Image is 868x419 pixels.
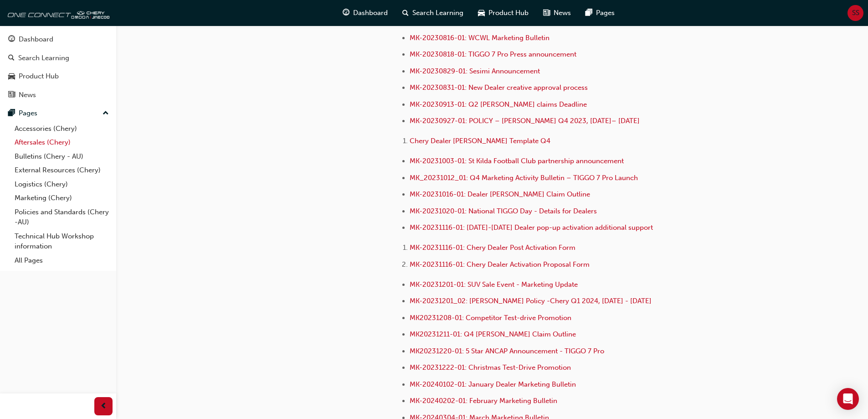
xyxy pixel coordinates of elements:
span: Search Learning [412,8,463,18]
a: Aftersales (Chery) [11,135,113,150]
a: Dashboard [4,31,113,48]
div: Search Learning [18,53,69,63]
a: News [4,87,113,103]
a: MK-20231116-01: Chery Dealer Post Activation Form [410,243,575,252]
div: News [19,90,36,100]
a: MK-20231020-01: National TIGGO Day - Details for Dealers [410,207,597,215]
a: Accessories (Chery) [11,122,113,136]
span: guage-icon [343,7,349,19]
span: pages-icon [586,7,592,19]
a: MK-20231003-01: St Kilda Football Club partnership announcement [410,157,624,165]
span: guage-icon [8,36,15,44]
a: MK20231220-01: 5 Star ANCAP Announcement - TIGGO 7 Pro [410,347,604,355]
span: news-icon [543,7,550,19]
a: search-iconSearch Learning [395,4,471,22]
button: Pages [4,105,113,122]
a: MK-20231201-01: SUV Sale Event - Marketing Update [410,280,578,289]
a: MK-20230913-01: Q2 [PERSON_NAME] claims Deadline [410,100,587,109]
a: All Pages [11,253,113,268]
a: MK-20230927-01: POLICY – [PERSON_NAME] Q4 2023, [DATE]– [DATE] [410,117,640,125]
span: Dashboard [353,8,388,18]
a: MK-20231201_02: [PERSON_NAME] Policy -Chery Q1 2024, [DATE] - [DATE] [410,297,652,305]
a: MK20231211-01: Q4 [PERSON_NAME] Claim Outline [410,330,576,338]
span: News [554,8,571,18]
a: External Resources (Chery) [11,163,113,177]
span: car-icon [8,72,15,81]
a: Chery Dealer [PERSON_NAME] Template Q4 [410,137,550,145]
span: car-icon [478,7,485,19]
span: prev-icon [100,401,107,412]
a: MK-20231016-01: Dealer [PERSON_NAME] Claim Outline [410,190,590,198]
span: search-icon [402,7,409,19]
div: Dashboard [19,34,53,45]
a: Search Learning [4,50,113,67]
a: Policies and Standards (Chery -AU) [11,205,113,229]
a: Bulletins (Chery - AU) [11,150,113,164]
span: SS [852,8,859,18]
div: Pages [19,108,37,119]
div: Product Hub [19,71,59,82]
a: pages-iconPages [578,4,622,22]
a: Product Hub [4,68,113,85]
a: Marketing (Chery) [11,191,113,205]
span: Product Hub [488,8,529,18]
a: guage-iconDashboard [335,4,395,22]
a: MK-20230829-01: Sesimi Announcement [410,67,540,75]
a: MK-20231222-01: Christmas Test-Drive Promotion [410,363,571,372]
a: MK-20231116-01: [DATE]-[DATE] Dealer pop-up activation additional support [410,223,653,232]
span: Pages [596,8,615,18]
a: MK-20240202-01: February Marketing Bulletin [410,397,557,405]
a: MK20231208-01: Competitor Test-drive Promotion [410,314,571,322]
a: MK_20231012_01: Q4 Marketing Activity Bulletin – TIGGO 7 Pro Launch [410,174,638,182]
div: Open Intercom Messenger [837,388,859,410]
button: SS [847,5,863,21]
a: news-iconNews [536,4,578,22]
a: MK-20230818-01: TIGGO 7 Pro Press announcement [410,50,576,58]
span: pages-icon [8,109,15,118]
a: MK-20230831-01: New Dealer creative approval process [410,83,588,92]
a: car-iconProduct Hub [471,4,536,22]
span: up-icon [103,108,109,119]
span: news-icon [8,91,15,99]
a: MK-20230816-01: WCWL Marketing Bulletin [410,34,550,42]
span: search-icon [8,54,15,62]
button: DashboardSearch LearningProduct HubNews [4,29,113,105]
img: oneconnect [5,4,109,22]
a: MK-20240102-01: January Dealer Marketing Bulletin [410,380,576,388]
a: Technical Hub Workshop information [11,229,113,253]
a: MK-20231116-01: Chery Dealer Activation Proposal Form [410,260,590,269]
a: Logistics (Chery) [11,177,113,191]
